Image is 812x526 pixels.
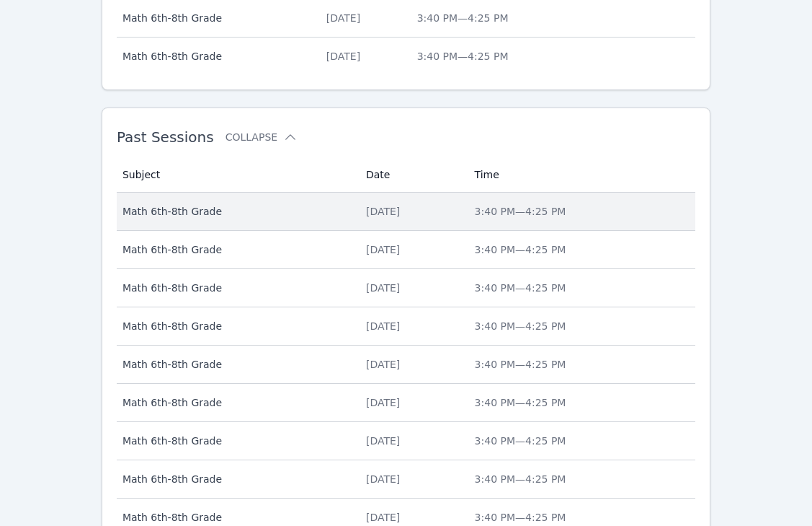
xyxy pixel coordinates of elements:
[326,49,400,63] div: [DATE]
[226,130,298,144] button: Collapse
[122,395,349,410] span: Math 6th-8th Grade
[475,397,566,408] span: 3:40 PM — 4:25 PM
[366,434,458,448] div: [DATE]
[475,359,566,370] span: 3:40 PM — 4:25 PM
[122,242,349,257] span: Math 6th-8th Grade
[475,206,566,217] span: 3:40 PM — 4:25 PM
[117,346,695,384] tr: Math 6th-8th Grade[DATE]3:40 PM—4:25 PM
[122,319,349,333] span: Math 6th-8th Grade
[117,384,695,422] tr: Math 6th-8th Grade[DATE]3:40 PM—4:25 PM
[417,12,509,24] span: 3:40 PM — 4:25 PM
[357,157,466,193] th: Date
[122,472,349,486] span: Math 6th-8th Grade
[366,281,458,295] div: [DATE]
[122,49,309,63] span: Math 6th-8th Grade
[475,320,566,332] span: 3:40 PM — 4:25 PM
[117,157,357,193] th: Subject
[475,473,566,485] span: 3:40 PM — 4:25 PM
[366,319,458,333] div: [DATE]
[122,204,349,219] span: Math 6th-8th Grade
[326,11,400,25] div: [DATE]
[366,242,458,257] div: [DATE]
[122,510,349,525] span: Math 6th-8th Grade
[475,435,566,447] span: 3:40 PM — 4:25 PM
[366,395,458,410] div: [DATE]
[117,38,695,75] tr: Math 6th-8th Grade[DATE]3:40 PM—4:25 PM
[122,281,349,295] span: Math 6th-8th Grade
[117,269,695,307] tr: Math 6th-8th Grade[DATE]3:40 PM—4:25 PM
[366,510,458,525] div: [DATE]
[366,472,458,486] div: [DATE]
[122,434,349,448] span: Math 6th-8th Grade
[366,204,458,219] div: [DATE]
[117,193,695,231] tr: Math 6th-8th Grade[DATE]3:40 PM—4:25 PM
[475,282,566,294] span: 3:40 PM — 4:25 PM
[366,357,458,372] div: [DATE]
[117,231,695,269] tr: Math 6th-8th Grade[DATE]3:40 PM—4:25 PM
[417,51,509,62] span: 3:40 PM — 4:25 PM
[466,157,696,193] th: Time
[475,244,566,255] span: 3:40 PM — 4:25 PM
[475,512,566,523] span: 3:40 PM — 4:25 PM
[117,128,214,146] span: Past Sessions
[122,357,349,372] span: Math 6th-8th Grade
[117,460,695,499] tr: Math 6th-8th Grade[DATE]3:40 PM—4:25 PM
[117,307,695,346] tr: Math 6th-8th Grade[DATE]3:40 PM—4:25 PM
[117,422,695,460] tr: Math 6th-8th Grade[DATE]3:40 PM—4:25 PM
[122,11,309,25] span: Math 6th-8th Grade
